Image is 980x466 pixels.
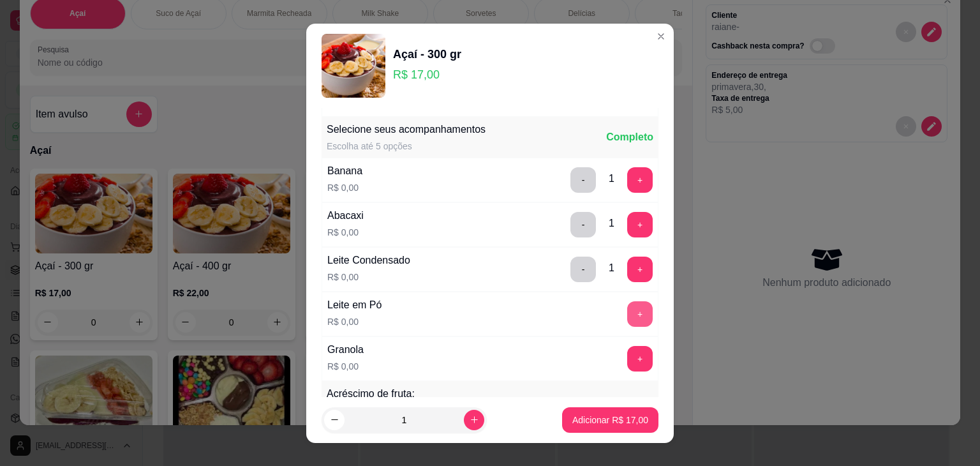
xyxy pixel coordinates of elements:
[393,66,461,84] p: R$ 17,00
[327,253,410,268] div: Leite Condensado
[327,360,364,373] p: R$ 0,00
[609,216,614,231] div: 1
[327,297,382,313] div: Leite em Pó
[322,34,385,98] img: product-image
[609,171,614,186] div: 1
[627,167,653,193] button: add
[627,212,653,237] button: add
[627,346,653,372] button: add
[606,130,653,145] div: Completo
[327,386,415,402] div: Acréscimo de fruta:
[393,45,461,63] div: Açaí - 300 gr
[327,208,364,223] div: Abacaxi
[324,410,345,430] button: decrease-product-quantity
[572,414,648,426] p: Adicionar R$ 17,00
[327,163,362,179] div: Banana
[327,140,486,153] div: Escolha até 5 opções
[327,181,362,194] p: R$ 0,00
[327,315,382,328] p: R$ 0,00
[570,212,596,237] button: delete
[327,342,364,357] div: Granola
[327,226,364,239] p: R$ 0,00
[562,407,658,433] button: Adicionar R$ 17,00
[606,394,653,409] div: Completo
[327,271,410,283] p: R$ 0,00
[327,122,486,137] div: Selecione seus acompanhamentos
[651,26,671,47] button: Close
[464,410,484,430] button: increase-product-quantity
[609,260,614,276] div: 1
[570,257,596,282] button: delete
[627,301,653,327] button: add
[627,257,653,282] button: add
[570,167,596,193] button: delete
